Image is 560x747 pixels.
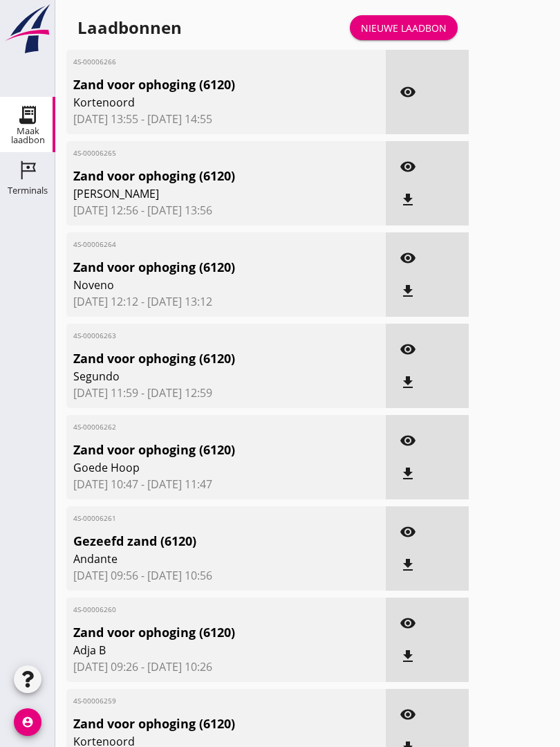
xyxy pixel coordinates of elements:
[73,258,328,277] span: Zand voor ophoging (6120)
[73,605,328,615] span: 4S-00006260
[73,459,328,476] span: Goede Hoop
[73,202,379,219] span: [DATE] 12:56 - [DATE] 13:56
[400,432,416,449] i: visibility
[73,57,328,67] span: 4S-00006266
[73,75,328,94] span: Zand voor ophoging (6120)
[73,94,328,111] span: Kortenoord
[73,642,328,658] span: Adja B
[73,277,328,293] span: Noveno
[3,3,53,55] img: logo-small.a267ee39.svg
[400,524,416,540] i: visibility
[400,557,416,573] i: file_download
[400,615,416,631] i: visibility
[73,441,328,459] span: Zand voor ophoging (6120)
[73,293,379,310] span: [DATE] 12:12 - [DATE] 13:12
[73,476,379,492] span: [DATE] 10:47 - [DATE] 11:47
[73,567,379,584] span: [DATE] 09:56 - [DATE] 10:56
[73,623,328,642] span: Zand voor ophoging (6120)
[400,648,416,665] i: file_download
[400,706,416,723] i: visibility
[73,185,328,202] span: [PERSON_NAME]
[73,167,328,185] span: Zand voor ophoging (6120)
[73,148,328,158] span: 4S-00006265
[77,17,182,39] div: Laadbonnen
[73,349,328,368] span: Zand voor ophoging (6120)
[73,111,379,127] span: [DATE] 13:55 - [DATE] 14:55
[400,465,416,482] i: file_download
[361,21,447,35] div: Nieuwe laadbon
[73,696,328,706] span: 4S-00006259
[8,186,48,195] div: Terminals
[400,341,416,358] i: visibility
[73,368,328,385] span: Segundo
[350,15,458,40] a: Nieuwe laadbon
[73,422,328,432] span: 4S-00006262
[73,385,379,401] span: [DATE] 11:59 - [DATE] 12:59
[73,532,328,551] span: Gezeefd zand (6120)
[14,708,41,736] i: account_circle
[400,283,416,299] i: file_download
[400,158,416,175] i: visibility
[73,239,328,250] span: 4S-00006264
[73,714,328,733] span: Zand voor ophoging (6120)
[400,250,416,266] i: visibility
[73,331,328,341] span: 4S-00006263
[400,374,416,391] i: file_download
[400,84,416,100] i: visibility
[73,513,328,524] span: 4S-00006261
[73,551,328,567] span: Andante
[400,192,416,208] i: file_download
[73,658,379,675] span: [DATE] 09:26 - [DATE] 10:26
